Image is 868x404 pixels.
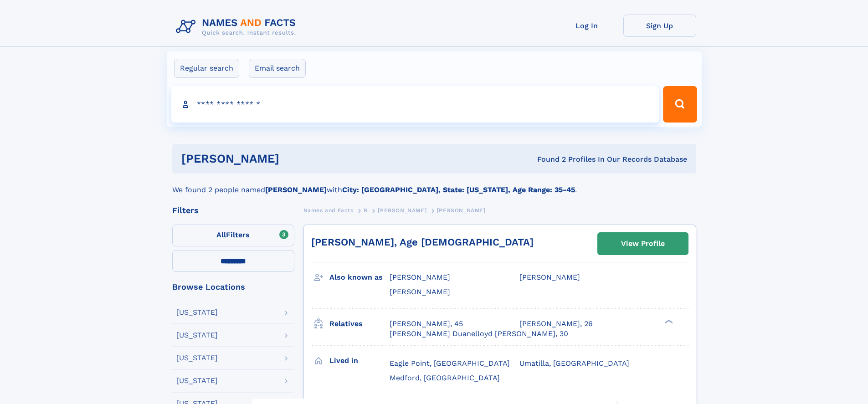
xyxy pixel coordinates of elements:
[663,86,697,123] button: Search Button
[176,309,218,316] div: [US_STATE]
[390,329,568,339] a: [PERSON_NAME] Duanelloyd [PERSON_NAME], 30
[390,359,510,368] span: Eagle Point, [GEOGRAPHIC_DATA]
[408,154,687,164] div: Found 2 Profiles In Our Records Database
[172,206,294,215] div: Filters
[249,59,306,78] label: Email search
[390,373,500,382] span: Medford, [GEOGRAPHIC_DATA]
[174,59,239,78] label: Regular search
[172,15,303,39] img: Logo Names and Facts
[519,359,629,368] span: Umatilla, [GEOGRAPHIC_DATA]
[171,86,659,123] input: search input
[311,236,534,248] a: [PERSON_NAME], Age [DEMOGRAPHIC_DATA]
[329,316,390,332] h3: Relatives
[623,15,696,37] a: Sign Up
[519,319,593,329] a: [PERSON_NAME], 26
[329,353,390,368] h3: Lived in
[550,15,623,37] a: Log In
[390,287,450,296] span: [PERSON_NAME]
[342,185,575,194] b: City: [GEOGRAPHIC_DATA], State: [US_STATE], Age Range: 35-45
[390,273,450,281] span: [PERSON_NAME]
[598,233,688,255] a: View Profile
[172,225,294,246] label: Filters
[378,207,426,214] span: [PERSON_NAME]
[265,185,327,194] b: [PERSON_NAME]
[378,205,426,216] a: [PERSON_NAME]
[176,377,218,384] div: [US_STATE]
[390,319,463,329] a: [PERSON_NAME], 45
[621,233,665,254] div: View Profile
[181,153,408,164] h1: [PERSON_NAME]
[364,205,368,216] a: B
[663,318,673,324] div: ❯
[172,283,294,291] div: Browse Locations
[176,332,218,339] div: [US_STATE]
[216,230,226,239] span: All
[437,207,486,214] span: [PERSON_NAME]
[329,270,390,285] h3: Also known as
[172,174,696,195] div: We found 2 people named with .
[519,273,580,281] span: [PERSON_NAME]
[176,354,218,362] div: [US_STATE]
[364,207,368,214] span: B
[303,205,354,216] a: Names and Facts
